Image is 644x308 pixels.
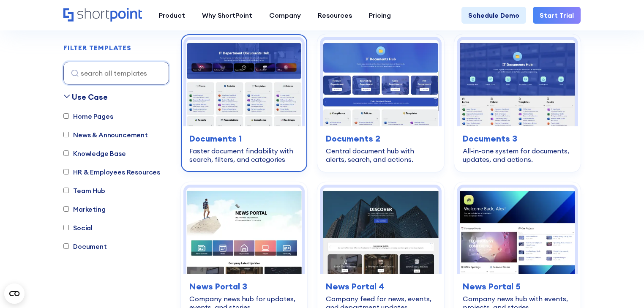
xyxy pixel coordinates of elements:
[63,241,107,251] label: Document
[63,167,160,177] label: HR & Employees Resources
[463,147,572,164] div: All-in-one system for documents, updates, and actions.
[323,40,438,126] img: Documents 2 – Document Management Template: Central document hub with alerts, search, and actions.
[269,10,301,20] div: Company
[63,185,105,196] label: Team Hub
[533,7,581,24] a: Start Trial
[63,132,69,138] input: News & Announcement
[602,267,644,308] iframe: Chat Widget
[63,225,69,231] input: Social
[194,7,261,24] a: Why ShortPoint
[63,130,148,140] label: News & Announcement
[461,7,526,24] a: Schedule Demo
[63,151,69,156] input: Knowledge Base
[63,8,142,22] a: Home
[63,111,113,121] label: Home Pages
[326,147,435,164] div: Central document hub with alerts, search, and actions.
[186,188,302,274] img: News Portal 3 – SharePoint Newsletter Template: Company news hub for updates, events, and stories.
[460,40,575,126] img: Documents 3 – Document Management System Template: All-in-one system for documents, updates, and ...
[63,244,69,249] input: Document
[4,283,25,304] button: Open CMP widget
[360,7,399,24] a: Pricing
[63,223,93,233] label: Social
[181,34,307,172] a: Documents 1 – SharePoint Document Library Template: Faster document findability with search, filt...
[326,132,435,145] h3: Documents 2
[63,62,169,84] input: search all templates
[309,7,360,24] a: Resources
[326,280,435,293] h3: News Portal 4
[261,7,309,24] a: Company
[463,132,572,145] h3: Documents 3
[63,169,69,175] input: HR & Employees Resources
[159,10,185,20] div: Product
[202,10,252,20] div: Why ShortPoint
[63,148,126,158] label: Knowledge Base
[323,188,438,274] img: News Portal 4 – Intranet Feed Template: Company feed for news, events, and department updates.
[317,34,444,172] a: Documents 2 – Document Management Template: Central document hub with alerts, search, and actions...
[150,7,194,24] a: Product
[63,45,131,52] div: FILTER TEMPLATES
[369,10,391,20] div: Pricing
[318,10,352,20] div: Resources
[189,280,299,293] h3: News Portal 3
[463,280,572,293] h3: News Portal 5
[63,114,69,119] input: Home Pages
[186,40,302,126] img: Documents 1 – SharePoint Document Library Template: Faster document findability with search, filt...
[63,204,106,214] label: Marketing
[189,147,299,164] div: Faster document findability with search, filters, and categories
[189,132,299,145] h3: Documents 1
[63,188,69,194] input: Team Hub
[460,188,575,274] img: News Portal 5 – Intranet Company News Template: Company news hub with events, projects, and stories.
[72,91,108,103] div: Use Case
[63,207,69,212] input: Marketing
[454,34,581,172] a: Documents 3 – Document Management System Template: All-in-one system for documents, updates, and ...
